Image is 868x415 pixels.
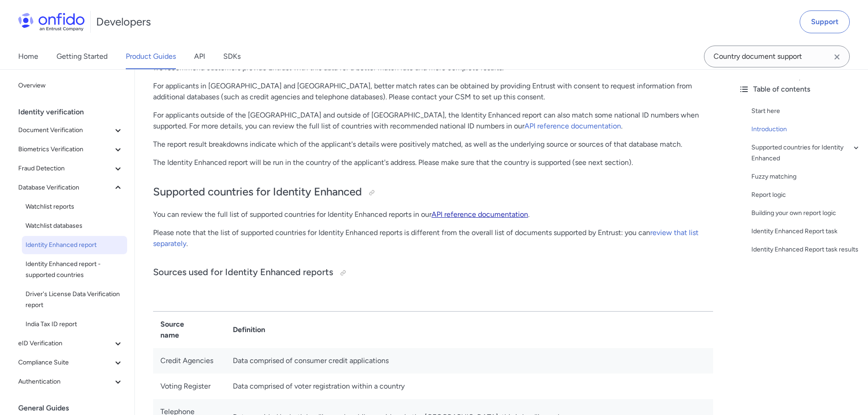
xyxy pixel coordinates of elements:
[524,122,621,130] a: API reference documentation
[22,315,127,333] a: India Tax ID report
[22,285,127,314] a: Driver's License Data Verification report
[751,208,861,219] a: Building your own report logic
[22,198,127,216] a: Watchlist reports
[15,354,127,372] button: Compliance Suite
[18,182,113,193] span: Database Verification
[194,44,205,69] a: API
[153,81,713,102] p: For applicants in [GEOGRAPHIC_DATA] and [GEOGRAPHIC_DATA], better match rates can be obtained by ...
[153,139,713,150] p: The report result breakdowns indicate which of the applicant's details were positively matched, a...
[153,157,713,168] p: The Identity Enhanced report will be run in the country of the applicant's address. Please make s...
[15,159,127,178] button: Fraud Detection
[153,227,713,249] p: Please note that the list of supported countries for Identity Enhanced reports is different from ...
[751,226,861,237] a: Identity Enhanced Report task
[751,106,861,117] a: Start here
[22,217,127,235] a: Watchlist databases
[15,140,127,159] button: Biometrics Verification
[26,319,123,330] span: India Tax ID report
[223,44,241,69] a: SDKs
[15,121,127,139] button: Document Verification
[739,84,861,95] div: Table of contents
[751,244,861,255] a: Identity Enhanced Report task results
[22,255,127,284] a: Identity Enhanced report - supported countries
[15,373,127,391] button: Authentication
[751,142,861,164] a: Supported countries for Identity Enhanced
[233,325,265,334] strong: Definition
[22,236,127,254] a: Identity Enhanced report
[153,184,713,200] h2: Supported countries for Identity Enhanced
[18,13,85,31] img: Onfido Logo
[832,51,842,62] svg: Clear search field button
[18,125,113,136] span: Document Verification
[18,163,113,174] span: Fraud Detection
[751,171,861,182] a: Fuzzy matching
[226,348,713,374] td: Data comprised of consumer credit applications
[26,201,123,212] span: Watchlist reports
[15,77,127,95] a: Overview
[153,348,226,374] td: Credit Agencies
[18,376,113,387] span: Authentication
[56,44,108,69] a: Getting Started
[226,374,713,399] td: Data comprised of voter registration within a country
[26,259,123,281] span: Identity Enhanced report - supported countries
[751,124,861,135] a: Introduction
[15,179,127,197] button: Database Verification
[18,338,113,349] span: eID Verification
[26,289,123,311] span: Driver's License Data Verification report
[153,374,226,399] td: Voting Register
[153,209,713,220] p: You can review the full list of supported countries for Identity Enhanced reports in our .
[704,46,850,67] input: Onfido search input field
[15,334,127,353] button: eID Verification
[431,210,528,219] a: API reference documentation
[160,320,184,339] strong: Source name
[153,228,699,248] a: review that list separately
[126,44,176,69] a: Product Guides
[96,15,151,29] h1: Developers
[18,144,113,155] span: Biometrics Verification
[26,220,123,231] span: Watchlist databases
[800,10,850,33] a: Support
[153,110,713,132] p: For applicants outside of the [GEOGRAPHIC_DATA] and outside of [GEOGRAPHIC_DATA], the Identity En...
[18,357,113,368] span: Compliance Suite
[18,44,38,69] a: Home
[751,190,861,200] a: Report logic
[18,80,123,91] span: Overview
[153,266,713,280] h3: Sources used for Identity Enhanced reports
[26,240,123,251] span: Identity Enhanced report
[18,103,131,121] div: Identity verification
